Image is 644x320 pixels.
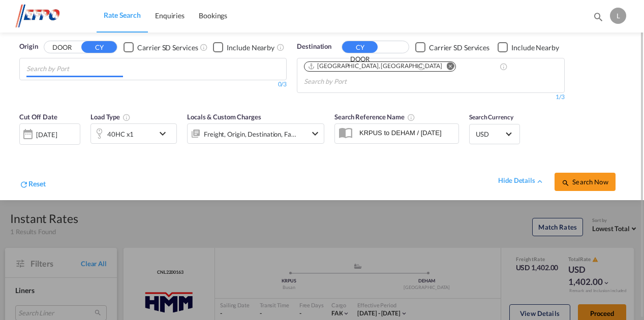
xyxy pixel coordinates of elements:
[475,126,514,141] md-select: Select Currency: $ USDUnited States Dollar
[213,42,274,52] md-checkbox: Checkbox No Ink
[277,43,285,51] md-icon: Unchecked: Ignores neighbouring ports when fetching rates.Checked : Includes neighbouring ports w...
[407,113,415,121] md-icon: Your search will be saved by the below given name
[124,42,198,52] md-checkbox: Checkbox No Ink
[19,123,80,145] div: [DATE]
[304,74,401,90] input: Search by Port
[90,113,131,121] span: Load Type
[593,11,604,22] md-icon: icon-magnify
[107,127,134,141] div: 40HC x1
[469,113,513,121] span: Search Currency
[199,11,227,20] span: Bookings
[122,113,131,121] md-icon: icon-information-outline
[137,43,198,53] div: Carrier SD Services
[476,130,504,139] span: USD
[19,42,38,52] span: Origin
[204,127,296,141] div: Freight Origin Destination Factory Stuffing
[429,43,489,53] div: Carrier SD Services
[511,43,559,53] div: Include Nearby
[334,113,415,121] span: Search Reference Name
[155,11,185,20] span: Enquiries
[15,5,84,27] img: d38966e06f5511efa686cdb0e1f57a29.png
[90,123,177,144] div: 40HC x1icon-chevron-down
[342,41,378,53] button: CY
[498,176,544,186] div: hide detailsicon-chevron-up
[498,42,559,52] md-checkbox: Checkbox No Ink
[593,11,604,26] div: icon-magnify
[302,58,559,90] md-chips-wrap: Chips container. Use arrow keys to select chips.
[297,93,564,102] div: 1/3
[28,179,46,188] span: Reset
[309,127,321,140] md-icon: icon-chevron-down
[227,43,274,53] div: Include Nearby
[562,179,570,187] md-icon: icon-magnify
[562,178,608,186] span: icon-magnifySearch Now
[19,180,28,189] md-icon: icon-refresh
[19,144,27,157] md-datepicker: Select
[200,43,208,51] md-icon: Unchecked: Search for CY (Container Yard) services for all selected carriers.Checked : Search for...
[104,11,141,19] span: Rate Search
[19,113,57,121] span: Cut Off Date
[354,125,458,140] input: Search Reference Name
[610,8,626,24] div: L
[157,127,174,140] md-icon: icon-chevron-down
[415,42,489,52] md-checkbox: Checkbox No Ink
[308,62,444,71] div: Press delete to remove this chip.
[342,53,378,65] button: DOOR
[535,177,544,186] md-icon: icon-chevron-up
[555,173,616,191] button: icon-magnifySearch Now
[19,80,287,89] div: 0/3
[297,42,331,52] span: Destination
[187,123,324,144] div: Freight Origin Destination Factory Stuffingicon-chevron-down
[19,179,46,191] div: icon-refreshReset
[26,61,123,77] input: Chips input.
[440,62,455,72] button: Remove
[36,130,57,139] div: [DATE]
[308,62,442,71] div: Hamburg, DEHAM
[81,41,117,53] button: CY
[25,58,127,77] md-chips-wrap: Chips container with autocompletion. Enter the text area, type text to search, and then use the u...
[187,113,261,121] span: Locals & Custom Charges
[44,42,80,53] button: DOOR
